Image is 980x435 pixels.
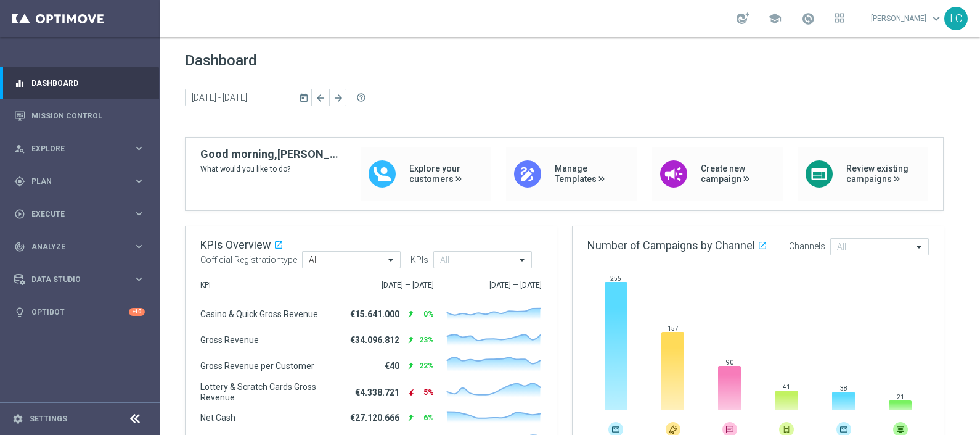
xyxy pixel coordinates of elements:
[14,241,133,252] div: Analyze
[14,275,145,284] button: Data Studio keyboard_arrow_right
[870,9,944,28] a: [PERSON_NAME]keyboard_arrow_down
[14,242,145,252] button: track_changes Analyze keyboard_arrow_right
[929,12,943,25] span: keyboard_arrow_down
[14,209,133,220] div: Execute
[14,176,145,186] button: gps_fixed Plan keyboard_arrow_right
[14,296,145,328] div: Optibot
[14,67,145,99] div: Dashboard
[944,7,968,30] div: LC
[14,78,145,88] button: equalizer Dashboard
[31,67,145,99] a: Dashboard
[31,145,133,152] span: Explore
[768,12,782,25] span: school
[14,78,25,89] i: equalizer
[14,143,25,154] i: person_search
[14,176,133,187] div: Plan
[14,143,133,154] div: Explore
[31,210,133,218] span: Execute
[14,209,145,219] button: play_circle_outline Execute keyboard_arrow_right
[31,243,133,251] span: Analyze
[14,274,133,285] div: Data Studio
[14,307,25,318] i: lightbulb
[14,176,25,187] i: gps_fixed
[31,296,129,328] a: Optibot
[14,144,145,154] button: person_search Explore keyboard_arrow_right
[31,178,133,185] span: Plan
[12,413,23,425] i: settings
[133,273,145,285] i: keyboard_arrow_right
[129,308,145,316] div: +10
[14,307,145,317] button: lightbulb Optibot +10
[14,209,25,220] i: play_circle_outline
[14,111,145,121] button: Mission Control
[31,99,145,132] a: Mission Control
[133,208,145,220] i: keyboard_arrow_right
[30,415,67,423] a: Settings
[133,143,145,154] i: keyboard_arrow_right
[14,99,145,132] div: Mission Control
[133,175,145,187] i: keyboard_arrow_right
[133,241,145,252] i: keyboard_arrow_right
[31,276,133,283] span: Data Studio
[14,241,25,252] i: track_changes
